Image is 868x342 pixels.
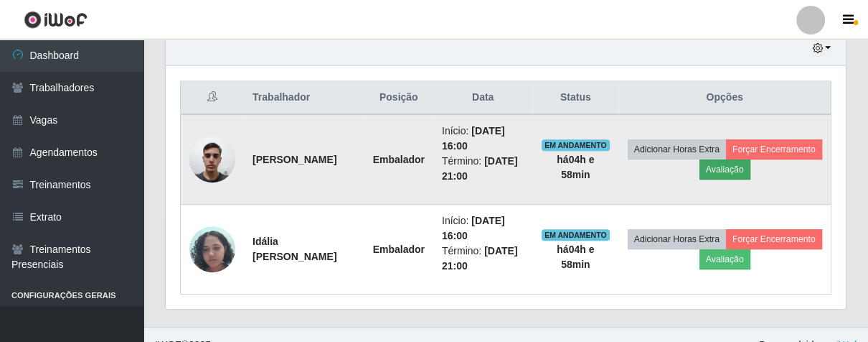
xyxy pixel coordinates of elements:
[726,139,822,160] button: Forçar Encerramento
[24,11,88,29] img: CoreUI Logo
[189,218,235,279] img: 1745763746642.jpeg
[442,154,524,184] li: Término:
[442,124,524,154] li: Início:
[442,215,505,241] time: [DATE] 16:00
[189,129,235,190] img: 1699551411830.jpeg
[253,236,336,262] strong: Idália [PERSON_NAME]
[699,160,750,180] button: Avaliação
[557,154,594,180] strong: há 04 h e 58 min
[244,81,364,115] th: Trabalhador
[557,244,594,270] strong: há 04 h e 58 min
[618,81,831,115] th: Opções
[433,81,532,115] th: Data
[699,249,750,269] button: Avaliação
[442,244,524,274] li: Término:
[253,154,336,165] strong: [PERSON_NAME]
[542,229,610,241] span: EM ANDAMENTO
[442,125,505,152] time: [DATE] 16:00
[726,229,822,249] button: Forçar Encerramento
[532,81,618,115] th: Status
[373,244,425,255] strong: Embalador
[542,139,610,151] span: EM ANDAMENTO
[442,213,524,244] li: Início:
[364,81,433,115] th: Posição
[373,154,425,165] strong: Embalador
[628,139,726,160] button: Adicionar Horas Extra
[628,229,726,249] button: Adicionar Horas Extra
